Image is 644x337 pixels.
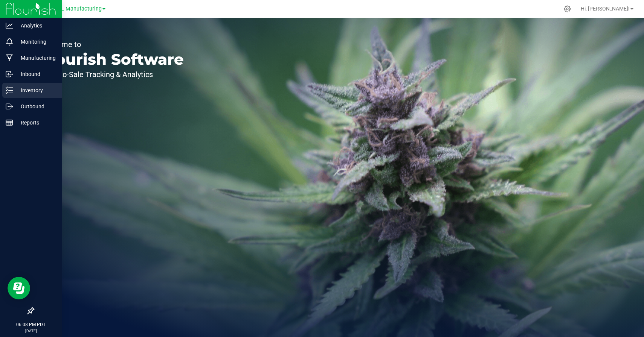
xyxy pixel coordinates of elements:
span: LEVEL Manufacturing [49,6,102,12]
p: Manufacturing [13,53,58,62]
p: Reports [13,118,58,127]
p: Outbound [13,102,58,111]
p: [DATE] [3,328,58,334]
p: Flourish Software [41,52,184,67]
iframe: Resource center [8,277,30,299]
inline-svg: Reports [6,119,13,126]
inline-svg: Manufacturing [6,54,13,62]
p: Analytics [13,21,58,30]
div: Manage settings [563,5,572,12]
inline-svg: Inventory [6,87,13,94]
inline-svg: Inbound [6,70,13,78]
p: Inbound [13,70,58,79]
p: 06:08 PM PDT [3,321,58,328]
p: Monitoring [13,37,58,46]
inline-svg: Outbound [6,103,13,110]
inline-svg: Analytics [6,22,13,29]
span: Hi, [PERSON_NAME]! [581,6,630,12]
p: Inventory [13,86,58,95]
p: Seed-to-Sale Tracking & Analytics [41,71,184,78]
inline-svg: Monitoring [6,38,13,46]
p: Welcome to [41,41,184,48]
